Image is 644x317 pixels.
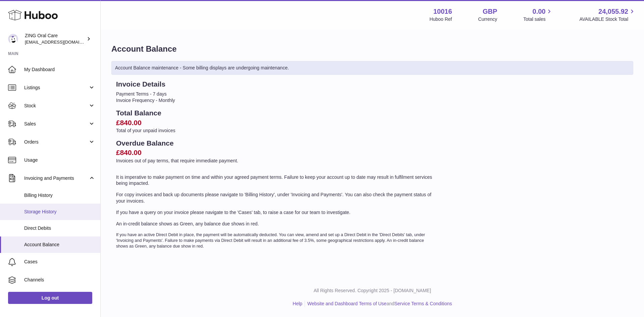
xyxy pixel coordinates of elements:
[24,157,95,163] span: Usage
[116,221,435,227] p: An in-credit balance shows as Green, any balance due shows in red.
[111,61,633,75] div: Account Balance maintenance - Some billing displays are undergoing maintenance.
[307,301,386,306] a: Website and Dashboard Terms of Use
[116,80,435,89] h2: Invoice Details
[24,85,88,91] span: Listings
[24,242,95,248] span: Account Balance
[433,7,452,16] strong: 10016
[116,127,435,134] p: Total of your unpaid invoices
[116,232,435,249] p: If you have an active Direct Debit in place, the payment will be automatically deducted. You can ...
[24,175,88,181] span: Invoicing and Payments
[24,259,95,265] span: Cases
[483,7,497,16] strong: GBP
[24,66,95,73] span: My Dashboard
[24,277,95,283] span: Channels
[293,301,303,306] a: Help
[579,7,636,22] a: 24,055.92 AVAILABLE Stock Total
[24,192,95,199] span: Billing History
[25,33,85,45] div: ZING Oral Care
[116,158,435,164] p: Invoices out of pay terms, that require immediate payment.
[394,301,452,306] a: Service Terms & Conditions
[111,44,633,54] h1: Account Balance
[523,16,553,22] span: Total sales
[116,118,435,127] h2: £840.00
[533,7,546,16] span: 0.00
[305,301,452,307] li: and
[116,209,435,216] p: If you have a query on your invoice please navigate to the 'Cases' tab, to raise a case for our t...
[116,108,435,118] h2: Total Balance
[116,148,435,157] h2: £840.00
[8,292,92,304] a: Log out
[478,16,497,22] div: Currency
[116,192,435,204] p: For copy invoices and back up documents please navigate to 'Billing History', under 'Invoicing an...
[24,139,88,145] span: Orders
[523,7,553,22] a: 0.00 Total sales
[598,7,628,16] span: 24,055.92
[116,91,435,97] li: Payment Terms - 7 days
[116,139,435,148] h2: Overdue Balance
[24,121,88,127] span: Sales
[24,103,88,109] span: Stock
[24,225,95,231] span: Direct Debits
[430,16,452,22] div: Huboo Ref
[24,209,95,215] span: Storage History
[8,34,18,44] img: internalAdmin-10016@internal.huboo.com
[106,287,639,294] p: All Rights Reserved. Copyright 2025 - [DOMAIN_NAME]
[579,16,636,22] span: AVAILABLE Stock Total
[25,39,99,45] span: [EMAIL_ADDRESS][DOMAIN_NAME]
[116,97,435,104] li: Invoice Frequency - Monthly
[116,174,435,187] p: It is imperative to make payment on time and within your agreed payment terms. Failure to keep yo...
